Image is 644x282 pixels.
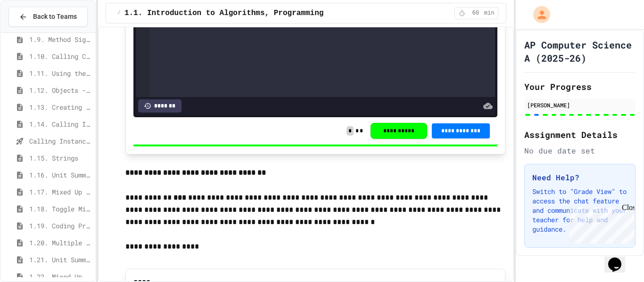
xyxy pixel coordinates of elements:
[4,4,65,60] div: Chat with us now!Close
[8,7,88,27] button: Back to Teams
[524,145,636,156] div: No due date set
[524,128,636,141] h2: Assignment Details
[604,244,635,273] iframe: chat widget
[124,8,392,19] span: 1.1. Introduction to Algorithms, Programming, and Compilers
[117,9,121,17] span: /
[524,80,636,93] h2: Your Progress
[523,4,553,25] div: My Account
[527,101,633,109] div: [PERSON_NAME]
[468,9,483,17] span: 60
[532,187,627,234] p: Switch to "Grade View" to access the chat feature and communicate with your teacher for help and ...
[484,9,495,17] span: min
[33,12,77,22] span: Back to Teams
[524,38,636,64] h1: AP Computer Science A (2025-26)
[532,172,627,183] h3: Need Help?
[566,203,635,243] iframe: chat widget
